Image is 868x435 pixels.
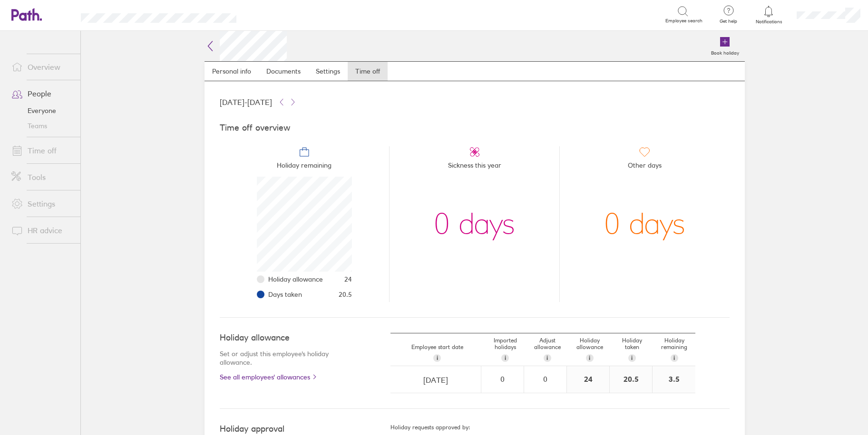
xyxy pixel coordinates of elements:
[220,98,272,106] span: [DATE] - [DATE]
[753,5,784,25] a: Notifications
[308,62,348,81] a: Settings
[220,333,352,343] h4: Holiday allowance
[4,103,80,118] a: Everyone
[526,333,568,366] div: Adjust allowance
[348,62,388,81] a: Time off
[4,84,80,103] a: People
[705,31,745,61] a: Book holiday
[673,354,675,362] span: i
[4,118,80,133] a: Teams
[628,158,662,177] span: Other days
[390,424,730,431] h5: Holiday requests approved by:
[589,354,590,362] span: i
[220,424,390,434] h4: Holiday approval
[484,333,527,366] div: Imported holidays
[390,340,484,366] div: Employee start date
[220,123,730,133] h4: Time off overview
[4,141,80,160] a: Time off
[753,19,784,25] span: Notifications
[220,373,352,381] a: See all employees' allowances
[344,275,352,283] span: 24
[567,366,609,393] div: 24
[262,10,286,19] div: Search
[568,333,611,366] div: Holiday allowance
[665,18,702,24] span: Employee search
[4,221,80,240] a: HR advice
[391,367,481,393] input: dd/mm/yyyy
[448,158,501,177] span: Sickness this year
[268,275,323,283] span: Holiday allowance
[4,168,80,187] a: Tools
[546,354,548,362] span: i
[505,354,506,362] span: i
[631,354,633,362] span: i
[482,375,523,383] div: 0
[259,62,308,81] a: Documents
[610,366,652,393] div: 20.5
[268,291,302,298] span: Days taken
[4,194,80,213] a: Settings
[205,62,259,81] a: Personal info
[277,158,332,177] span: Holiday remaining
[604,177,685,272] div: 0 days
[653,366,695,393] div: 3.5
[437,354,438,362] span: i
[525,375,566,383] div: 0
[4,57,80,76] a: Overview
[434,177,515,272] div: 0 days
[705,47,745,56] label: Book holiday
[713,19,744,24] span: Get help
[339,291,352,298] span: 20.5
[653,333,695,366] div: Holiday remaining
[611,333,653,366] div: Holiday taken
[220,350,352,367] p: Set or adjust this employee's holiday allowance.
